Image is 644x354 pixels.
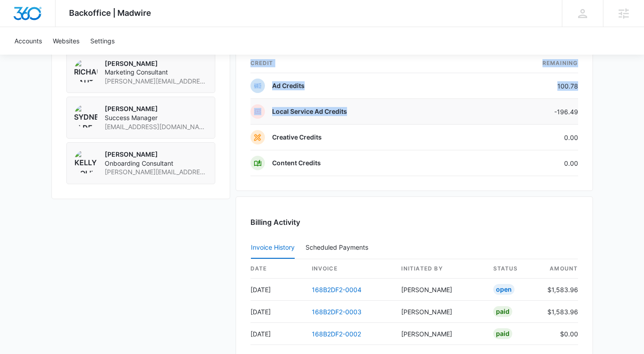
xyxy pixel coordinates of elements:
[482,54,578,73] th: Remaining
[9,27,47,55] a: Accounts
[85,27,120,55] a: Settings
[482,150,578,176] td: 0.00
[251,237,295,259] button: Invoice History
[250,279,305,301] td: [DATE]
[250,259,305,279] th: date
[306,244,372,251] div: Scheduled Payments
[312,308,361,316] a: 168B2DF2-0003
[394,259,486,279] th: Initiated By
[482,99,578,125] td: -196.49
[105,59,208,68] p: [PERSON_NAME]
[272,158,321,168] p: Content Credits
[394,279,486,301] td: [PERSON_NAME]
[69,8,151,18] span: Backoffice | Madwire
[394,323,486,345] td: [PERSON_NAME]
[105,122,208,131] span: [EMAIL_ADDRESS][DOMAIN_NAME]
[482,125,578,150] td: 0.00
[250,301,305,323] td: [DATE]
[540,301,578,323] td: $1,583.96
[540,323,578,345] td: $0.00
[305,259,394,279] th: invoice
[74,150,97,173] img: Kelly Bolin
[540,259,578,279] th: amount
[250,217,578,228] h3: Billing Activity
[493,284,514,295] div: Open
[74,59,97,83] img: Richard Sauter
[47,27,85,55] a: Websites
[105,150,208,159] p: [PERSON_NAME]
[486,259,540,279] th: status
[493,328,512,339] div: Paid
[105,168,208,177] span: [PERSON_NAME][EMAIL_ADDRESS][PERSON_NAME][DOMAIN_NAME]
[540,279,578,301] td: $1,583.96
[105,113,208,122] span: Success Manager
[272,133,322,142] p: Creative Credits
[74,104,97,128] img: Sydney Elder
[272,81,305,90] p: Ad Credits
[482,73,578,99] td: 100.78
[272,107,347,116] p: Local Service Ad Credits
[250,323,305,345] td: [DATE]
[312,286,361,293] a: 168B2DF2-0004
[493,306,512,317] div: Paid
[105,68,208,77] span: Marketing Consultant
[105,159,208,168] span: Onboarding Consultant
[105,77,208,86] span: [PERSON_NAME][EMAIL_ADDRESS][PERSON_NAME][DOMAIN_NAME]
[394,301,486,323] td: [PERSON_NAME]
[312,330,361,338] a: 168B2DF2-0002
[250,54,482,73] th: credit
[105,104,208,113] p: [PERSON_NAME]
